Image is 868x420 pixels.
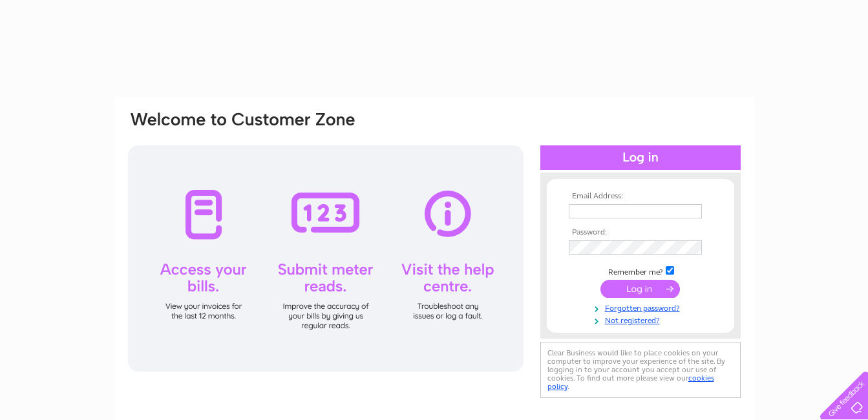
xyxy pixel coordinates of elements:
[600,280,680,298] input: Submit
[566,192,715,201] th: Email Address:
[566,264,715,277] td: Remember me?
[569,313,715,326] a: Not registered?
[547,373,714,391] a: cookies policy
[569,301,715,313] a: Forgotten password?
[540,342,741,398] div: Clear Business would like to place cookies on your computer to improve your experience of the sit...
[566,228,715,237] th: Password:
